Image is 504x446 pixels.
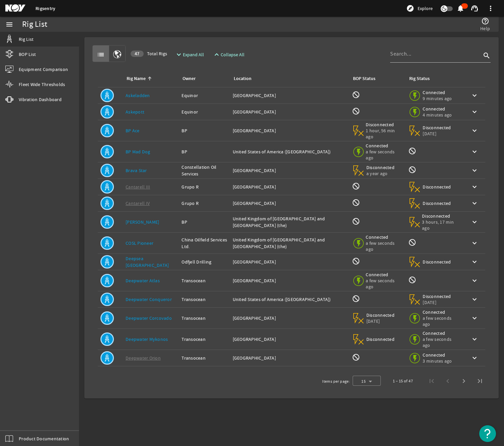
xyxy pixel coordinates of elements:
[182,75,224,82] div: Owner
[352,91,360,99] mat-icon: BOP Monitoring not available for this rig
[423,131,451,137] span: [DATE]
[126,149,150,155] a: BP Mad Dog
[127,75,146,82] div: Rig Name
[406,4,414,12] mat-icon: explore
[366,234,402,240] span: Connected
[126,167,147,173] a: Brava Star
[126,92,150,98] a: Askeladden
[183,51,204,58] span: Expand All
[456,4,464,12] mat-icon: notifications
[366,128,402,140] span: 1 hour, 56 min ago
[182,200,227,207] div: Grupo R
[366,122,402,128] span: Disconnected
[423,89,452,95] span: Connected
[483,52,491,60] i: search
[233,148,347,155] div: United States of America ([GEOGRAPHIC_DATA])
[423,106,452,112] span: Connected
[366,278,402,290] span: a few seconds ago
[423,309,460,315] span: Connected
[366,318,395,324] span: [DATE]
[322,378,350,385] div: Items per page:
[352,353,360,361] mat-icon: BOP Monitoring not available for this rig
[182,127,227,134] div: BP
[352,182,360,190] mat-icon: BOP Monitoring not available for this rig
[234,75,251,82] div: Location
[423,184,451,190] span: Disconnected
[126,75,173,82] div: Rig Name
[471,148,479,156] mat-icon: keyboard_arrow_down
[471,91,479,99] mat-icon: keyboard_arrow_down
[471,199,479,207] mat-icon: keyboard_arrow_down
[233,215,347,229] div: United Kingdom of [GEOGRAPHIC_DATA] and [GEOGRAPHIC_DATA] (the)
[366,240,402,252] span: a few seconds ago
[182,315,227,321] div: Transocean
[182,336,227,343] div: Transocean
[22,21,47,28] div: Rig List
[233,167,347,174] div: [GEOGRAPHIC_DATA]
[479,425,496,442] button: Open Resource Center
[233,200,347,207] div: [GEOGRAPHIC_DATA]
[352,295,360,303] mat-icon: BOP Monitoring not available for this rig
[126,255,169,268] a: Deepsea [GEOGRAPHIC_DATA]
[423,299,451,305] span: [DATE]
[418,5,433,12] span: Explore
[423,200,451,206] span: Disconnected
[19,435,69,442] span: Product Documentation
[233,108,347,115] div: [GEOGRAPHIC_DATA]
[352,257,360,265] mat-icon: BOP Monitoring not available for this rig
[5,95,13,103] mat-icon: vibration
[471,239,479,247] mat-icon: keyboard_arrow_down
[97,51,105,59] mat-icon: list
[182,148,227,155] div: BP
[233,315,347,321] div: [GEOGRAPHIC_DATA]
[221,51,244,58] span: Collapse All
[126,315,172,321] a: Deepwater Corcovado
[408,166,416,174] mat-icon: Rig Monitoring not available for this rig
[352,217,360,225] mat-icon: BOP Monitoring not available for this rig
[182,164,227,177] div: Constellation Oil Services
[471,295,479,303] mat-icon: keyboard_arrow_down
[352,199,360,207] mat-icon: BOP Monitoring not available for this rig
[182,92,227,99] div: Equinor
[423,330,460,336] span: Connected
[471,258,479,266] mat-icon: keyboard_arrow_down
[480,25,490,32] span: Help
[126,296,172,302] a: Deepwater Conqueror
[182,277,227,284] div: Transocean
[19,96,62,103] span: Vibration Dashboard
[471,277,479,285] mat-icon: keyboard_arrow_down
[182,296,227,303] div: Transocean
[183,75,196,82] div: Owner
[366,272,402,278] span: Connected
[366,336,395,342] span: Disconnected
[213,51,218,59] mat-icon: expand_less
[210,49,247,61] button: Collapse All
[233,258,347,265] div: [GEOGRAPHIC_DATA]
[471,218,479,226] mat-icon: keyboard_arrow_down
[182,219,227,225] div: BP
[471,354,479,362] mat-icon: keyboard_arrow_down
[126,336,168,342] a: Deepwater Mykonos
[126,200,150,206] a: Cantarell IV
[408,238,416,246] mat-icon: Rig Monitoring not available for this rig
[481,17,489,25] mat-icon: help_outline
[126,240,153,246] a: COSL Pioneer
[408,276,416,284] mat-icon: Rig Monitoring not available for this rig
[409,75,430,82] div: Rig Status
[19,36,33,43] span: Rig List
[423,315,460,327] span: a few seconds ago
[182,183,227,190] div: Grupo R
[233,92,347,99] div: [GEOGRAPHIC_DATA]
[233,127,347,134] div: [GEOGRAPHIC_DATA]
[366,312,395,318] span: Disconnected
[19,81,65,88] span: Fleet Wide Thresholds
[404,3,435,14] button: Explore
[172,49,207,61] button: Expand All
[353,75,375,82] div: BOP Status
[471,335,479,343] mat-icon: keyboard_arrow_down
[233,75,344,82] div: Location
[19,51,36,58] span: BOP List
[423,358,452,364] span: 3 minutes ago
[471,108,479,116] mat-icon: keyboard_arrow_down
[182,258,227,265] div: Odfjell Drilling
